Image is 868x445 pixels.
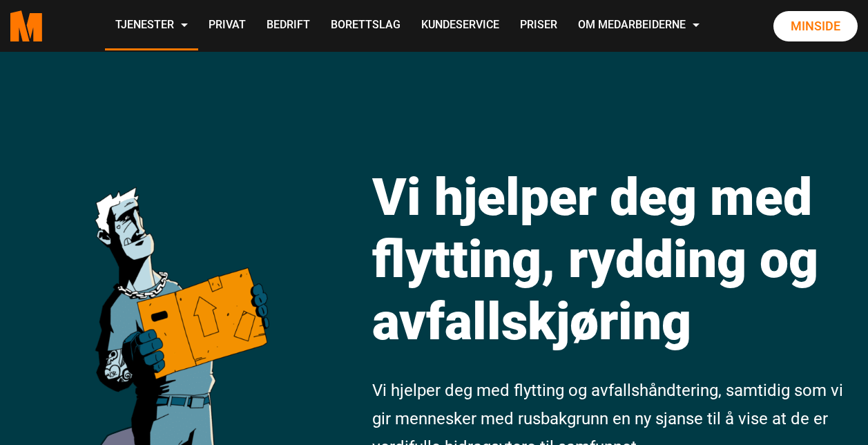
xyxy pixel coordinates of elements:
[198,1,256,50] a: Privat
[773,11,858,41] a: Minside
[411,1,510,50] a: Kundeservice
[320,1,411,50] a: Borettslag
[105,1,198,50] a: Tjenester
[510,1,568,50] a: Priser
[568,1,710,50] a: Om Medarbeiderne
[256,1,320,50] a: Bedrift
[372,166,858,352] h1: Vi hjelper deg med flytting, rydding og avfallskjøring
